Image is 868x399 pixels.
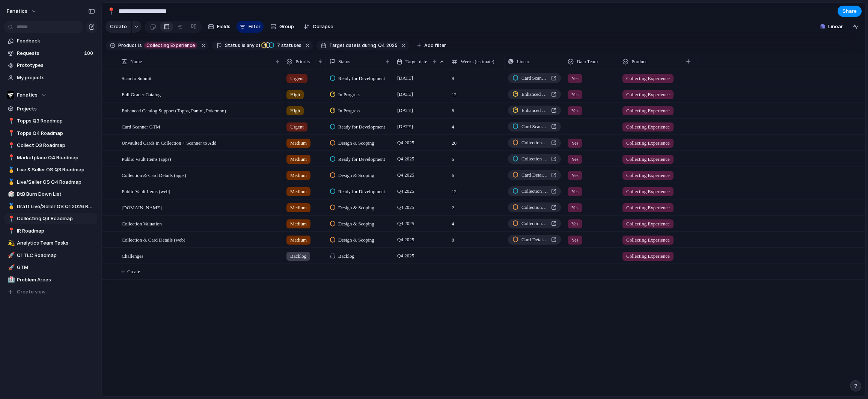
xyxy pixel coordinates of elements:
[17,117,95,125] span: Topps Q3 Roadmap
[7,178,14,186] button: 🥇
[7,276,14,284] button: 🏥
[395,203,416,212] span: Q4 2025
[290,139,307,147] span: Medium
[4,177,98,188] div: 🥇Live/Seller OS Q4 Roadmap
[17,252,95,259] span: Q1 TLC Roadmap
[17,62,95,69] span: Prototypes
[4,250,98,261] a: 🚀Q1 TLC Roadmap
[122,122,160,131] span: Card Scanner GTM
[290,252,306,260] span: Backlog
[626,204,670,212] span: Collecting Experience
[17,215,95,222] span: Collecting Q4 Roadmap
[571,107,579,115] span: Yes
[122,187,170,195] span: Public Vault Items (web)
[626,123,670,131] span: Collecting Experience
[246,42,260,49] span: any of
[626,75,670,82] span: Collecting Experience
[137,41,143,50] button: is
[449,184,504,195] span: 12
[122,203,162,212] span: [DOMAIN_NAME]
[508,203,561,212] a: Collections: Path to Card Details, Showcases, and Public Collections
[4,274,98,286] a: 🏥Problem Areas
[17,288,46,296] span: Create view
[626,172,670,179] span: Collecting Experience
[17,264,95,271] span: GTM
[290,172,307,179] span: Medium
[8,251,13,260] div: 🚀
[127,268,140,275] span: Create
[8,166,13,174] div: 🥇
[242,42,246,49] span: is
[338,236,374,244] span: Design & Scoping
[521,236,548,243] span: Card Details Pages - GTM Version
[571,188,579,195] span: Yes
[4,237,98,249] a: 💫Analytics Team Tasks
[17,142,95,149] span: Collect Q3 Roadmap
[17,227,95,235] span: IR Roadmap
[4,48,98,59] a: Requests100
[521,123,548,130] span: Card Scanner GTM
[626,156,670,163] span: Collecting Experience
[449,87,504,98] span: 12
[8,141,13,150] div: 📍
[4,213,98,224] div: 📍Collecting Q4 Roadmap
[395,106,415,115] span: [DATE]
[405,58,427,65] span: Target date
[395,154,416,163] span: Q4 2025
[395,138,416,147] span: Q4 2025
[290,236,307,244] span: Medium
[521,187,548,195] span: Collection Offers
[8,129,13,138] div: 📍
[7,239,14,247] button: 💫
[4,201,98,212] div: 🥇Draft Live/Seller OS Q1 2026 Roadmap
[626,220,670,228] span: Collecting Experience
[122,235,185,244] span: Collection & Card Details (web)
[17,105,95,113] span: Projects
[521,155,548,163] span: Collection Offers
[571,172,579,179] span: Yes
[521,171,548,179] span: Card Details Pages - GTM Version
[301,21,336,33] button: Collapse
[395,90,415,99] span: [DATE]
[313,23,333,30] span: Collapse
[7,203,14,210] button: 🥇
[105,5,117,17] button: 📍
[290,156,307,163] span: Medium
[17,166,95,174] span: Live & Seller OS Q3 Roadmap
[275,42,301,49] span: statuses
[7,166,14,174] button: 🥇
[413,40,451,51] button: Add filter
[4,128,98,139] a: 📍Topps Q4 Roadmap
[7,154,14,162] button: 📍
[146,42,195,49] span: Collecting Experience
[395,171,416,180] span: Q4 2025
[17,178,95,186] span: Live/Seller OS Q4 Roadmap
[4,60,98,71] a: Prototypes
[110,23,127,30] span: Create
[7,190,14,198] button: 🎲
[7,264,14,271] button: 🚀
[338,220,374,228] span: Design & Scoping
[626,139,670,147] span: Collecting Experience
[4,35,98,47] a: Feedback
[449,135,504,147] span: 20
[571,236,579,244] span: Yes
[571,156,579,163] span: Yes
[122,106,226,115] span: Enhanced Catalog Support (Topps, Panini, Pokemon)
[449,232,504,244] span: 8
[275,42,281,48] span: 7
[338,156,385,163] span: Ready for Development
[508,170,561,180] a: Card Details Pages - GTM Version
[17,50,82,57] span: Requests
[279,23,294,30] span: Group
[356,41,377,50] button: isduring
[7,215,14,222] button: 📍
[225,42,240,49] span: Status
[7,117,14,125] button: 📍
[571,91,579,98] span: Yes
[17,239,95,247] span: Analytics Team Tasks
[338,107,360,115] span: In Progress
[4,152,98,163] div: 📍Marketplace Q4 Roadmap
